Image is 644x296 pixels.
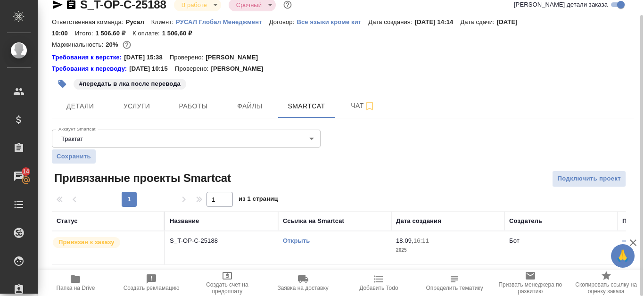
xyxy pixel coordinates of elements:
[509,237,520,244] p: Бот
[52,64,129,74] a: Требования к переводу:
[106,41,120,48] p: 20%
[396,246,500,255] p: 2025
[239,193,278,207] span: из 1 страниц
[129,64,175,74] p: [DATE] 10:15
[126,18,151,25] p: Русал
[38,270,114,296] button: Папка на Drive
[297,17,368,25] a: Все языки кроме кит
[568,270,644,296] button: Скопировать ссылку на оценку заказа
[176,18,269,25] p: РУСАЛ Глобал Менеджмент
[179,1,210,9] button: В работе
[17,167,35,176] span: 14
[615,246,631,266] span: 🙏
[52,171,231,186] span: Привязанные проекты Smartcat
[460,18,496,25] p: Дата сдачи:
[417,270,493,296] button: Определить тематику
[170,53,206,62] p: Проверено:
[269,18,297,25] p: Договор:
[79,79,181,89] p: #передать в лка после перевода
[175,64,211,74] p: Проверено:
[574,281,638,295] span: Скопировать ссылку на оценку заказа
[396,237,413,244] p: 18.09,
[396,216,441,226] div: Дата создания
[95,30,132,37] p: 1 506,60 ₽
[359,285,398,291] span: Добавить Todo
[171,100,216,112] span: Работы
[58,238,115,247] p: Привязан к заказу
[211,64,270,74] p: [PERSON_NAME]
[284,100,329,112] span: Smartcat
[170,216,199,226] div: Название
[114,270,190,296] button: Создать рекламацию
[52,53,124,62] a: Требования к верстке:
[283,216,344,226] div: Ссылка на Smartcat
[190,270,265,296] button: Создать счет на предоплату
[368,18,414,25] p: Дата создания:
[162,30,199,37] p: 1 506,60 ₽
[132,30,162,37] p: К оплате:
[297,18,368,25] p: Все языки кроме кит
[340,100,386,112] span: Чат
[413,237,429,244] p: 16:11
[509,216,542,226] div: Создатель
[52,18,126,25] p: Ответственная команда:
[57,152,91,161] span: Сохранить
[341,270,417,296] button: Добавить Todo
[283,237,310,244] a: Открыть
[52,130,321,148] div: Трактат
[493,270,569,296] button: Призвать менеджера по развитию
[498,281,563,295] span: Призвать менеджера по развитию
[2,164,35,188] a: 14
[265,270,341,296] button: Заявка на доставку
[56,285,95,291] span: Папка на Drive
[75,30,95,37] p: Итого:
[52,64,129,74] div: Нажми, чтобы открыть папку с инструкцией
[121,39,133,51] button: 1004.00 RUB;
[277,285,328,291] span: Заявка на доставку
[58,135,86,143] button: Трактат
[176,17,269,25] a: РУСАЛ Глобал Менеджмент
[557,173,621,184] span: Подключить проект
[58,100,103,112] span: Детали
[114,100,159,112] span: Услуги
[426,285,483,291] span: Определить тематику
[415,18,461,25] p: [DATE] 14:14
[206,53,265,62] p: [PERSON_NAME]
[73,79,187,87] span: передать в лка после перевода
[364,100,375,112] svg: Подписаться
[170,236,273,246] p: S_T-OP-C-25188
[611,244,635,268] button: 🙏
[52,53,124,62] div: Нажми, чтобы открыть папку с инструкцией
[233,1,264,9] button: Срочный
[552,171,626,187] button: Подключить проект
[52,74,73,94] button: Добавить тэг
[124,285,180,291] span: Создать рекламацию
[124,53,170,62] p: [DATE] 15:38
[52,149,96,164] button: Сохранить
[151,18,176,25] p: Клиент:
[52,41,106,48] p: Маржинальность:
[227,100,272,112] span: Файлы
[57,216,78,226] div: Статус
[195,281,260,295] span: Создать счет на предоплату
